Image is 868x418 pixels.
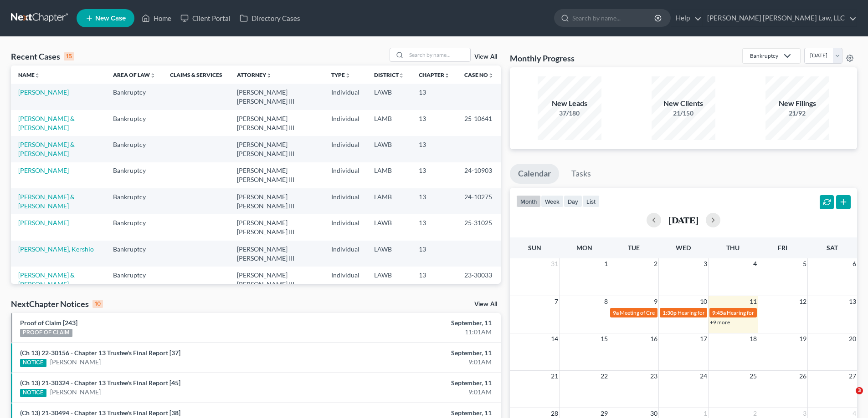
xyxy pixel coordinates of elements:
[703,10,857,26] a: [PERSON_NAME] [PERSON_NAME] Law, LLC
[18,219,69,227] a: [PERSON_NAME]
[649,371,658,382] span: 23
[367,136,411,162] td: LAWB
[106,241,163,267] td: Bankruptcy
[18,141,75,157] a: [PERSON_NAME] & [PERSON_NAME]
[652,109,715,118] div: 21/150
[510,164,559,184] a: Calendar
[765,109,829,118] div: 21/92
[457,188,501,214] td: 24-10275
[92,300,103,308] div: 10
[564,195,582,207] button: day
[676,244,691,252] span: Wed
[600,371,609,382] span: 22
[749,333,758,344] span: 18
[95,15,126,22] span: New Case
[653,296,658,307] span: 9
[20,359,46,367] div: NOTICE
[324,136,367,162] td: Individual
[798,296,807,307] span: 12
[668,215,699,225] h2: [DATE]
[367,241,411,267] td: LAWB
[582,195,600,207] button: list
[367,188,411,214] td: LAMB
[538,98,601,109] div: New Leads
[856,387,863,394] span: 3
[778,244,787,252] span: Fri
[848,296,857,307] span: 13
[613,309,619,316] span: 9a
[50,388,101,397] a: [PERSON_NAME]
[457,162,501,188] td: 24-10903
[163,65,230,84] th: Claims & Services
[411,188,457,214] td: 13
[324,214,367,240] td: Individual
[324,110,367,136] td: Individual
[703,258,708,269] span: 3
[345,73,350,78] i: unfold_more
[603,258,609,269] span: 1
[848,333,857,344] span: 20
[340,358,492,367] div: 9:01AM
[106,84,163,110] td: Bankruptcy
[106,162,163,188] td: Bankruptcy
[457,267,501,292] td: 23-30033
[18,88,69,96] a: [PERSON_NAME]
[324,188,367,214] td: Individual
[726,244,740,252] span: Thu
[852,258,857,269] span: 6
[712,309,726,316] span: 9:45a
[848,371,857,382] span: 27
[572,10,656,26] input: Search by name...
[230,188,324,214] td: [PERSON_NAME] [PERSON_NAME] III
[399,73,404,78] i: unfold_more
[106,214,163,240] td: Bankruptcy
[516,195,541,207] button: month
[106,267,163,292] td: Bankruptcy
[457,110,501,136] td: 25-10641
[266,73,272,78] i: unfold_more
[20,389,46,397] div: NOTICE
[678,309,749,316] span: Hearing for [PERSON_NAME]
[230,162,324,188] td: [PERSON_NAME] [PERSON_NAME] III
[554,296,559,307] span: 7
[230,136,324,162] td: [PERSON_NAME] [PERSON_NAME] III
[419,71,450,78] a: Chapterunfold_more
[106,188,163,214] td: Bankruptcy
[11,298,103,309] div: NextChapter Notices
[411,214,457,240] td: 13
[230,214,324,240] td: [PERSON_NAME] [PERSON_NAME] III
[765,98,829,109] div: New Filings
[340,408,492,418] div: September, 11
[628,244,640,252] span: Tue
[324,267,367,292] td: Individual
[324,241,367,267] td: Individual
[474,301,497,307] a: View All
[20,409,180,417] a: (Ch 13) 21-30494 - Chapter 13 Trustee's Final Report [38]
[367,84,411,110] td: LAWB
[457,214,501,240] td: 25-31025
[340,378,492,388] div: September, 11
[230,267,324,292] td: [PERSON_NAME] [PERSON_NAME] III
[18,193,75,210] a: [PERSON_NAME] & [PERSON_NAME]
[35,73,40,78] i: unfold_more
[237,71,272,78] a: Attorneyunfold_more
[137,10,176,26] a: Home
[699,333,708,344] span: 17
[528,244,541,252] span: Sun
[541,195,564,207] button: week
[750,52,778,60] div: Bankruptcy
[837,387,859,409] iframe: Intercom live chat
[538,109,601,118] div: 37/180
[50,358,101,367] a: [PERSON_NAME]
[710,319,730,326] a: +9 more
[550,371,559,382] span: 21
[18,166,69,174] a: [PERSON_NAME]
[411,267,457,292] td: 13
[11,51,74,62] div: Recent Cases
[827,244,838,252] span: Sat
[649,333,658,344] span: 16
[550,333,559,344] span: 14
[106,110,163,136] td: Bankruptcy
[411,110,457,136] td: 13
[603,296,609,307] span: 8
